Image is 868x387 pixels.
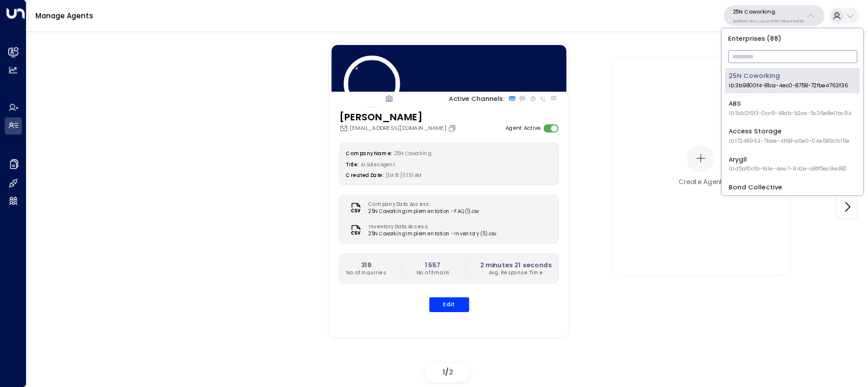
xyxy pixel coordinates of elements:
div: Create Agent [678,178,723,187]
span: 25N Coworking Implementation - Inventory (5).csv [368,231,496,238]
div: 25N Coworking [729,71,848,90]
h2: 319 [346,260,386,269]
span: ID: 3b9800f4-81ca-4ec0-8758-72fbe4763f36 [729,82,848,90]
p: 25N Coworking [733,8,804,15]
p: Enterprises ( 88 ) [725,32,860,45]
button: Copy [448,124,458,132]
p: No. of Inquiries [346,270,386,277]
p: Active Channels: [449,94,505,103]
h2: 1557 [416,260,449,269]
span: 25N Coworking [394,150,430,156]
label: Inventory Data Access: [368,224,492,231]
span: 1 [442,367,445,377]
div: Bond Collective [729,183,853,201]
button: 25N Coworking3b9800f4-81ca-4ec0-8758-72fbe4763f36 [724,5,824,26]
div: ABS [729,99,851,117]
div: [EMAIL_ADDRESS][DOMAIN_NAME] [339,124,458,132]
div: / [425,363,469,382]
p: No. of Emails [416,270,449,277]
label: Company Data Access: [368,201,475,208]
span: ID: 3dc2f6f3-0cc6-48db-b2ce-5c36e8e0bc94 [729,110,851,118]
h2: 2 minutes 21 seconds [479,260,552,269]
span: [DATE] 01:51 AM [386,172,422,179]
span: ID: d5af0cfb-fa1e-4ee7-942e-a8ff5ec9ed82 [729,165,847,173]
a: Manage Agents [35,11,93,21]
span: AI Sales Agent [361,161,396,168]
div: Arygll [729,155,847,173]
span: 2 [449,367,453,377]
label: Company Name: [346,150,391,156]
p: Avg. Response Time [479,270,552,277]
h3: [PERSON_NAME] [339,110,458,124]
span: 25N Coworking Implementation - FAQ (1).csv [368,208,479,215]
span: ID: 17248963-7bae-4f68-a6e0-04e589c1c15e [729,137,850,146]
p: 3b9800f4-81ca-4ec0-8758-72fbe4763f36 [733,19,804,24]
div: Access Storage [729,127,850,145]
button: Edit [429,297,469,312]
label: Title: [346,161,358,168]
label: Agent Active [505,124,540,132]
label: Created Date: [346,172,383,179]
img: 84_headshot.jpg [343,55,399,111]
